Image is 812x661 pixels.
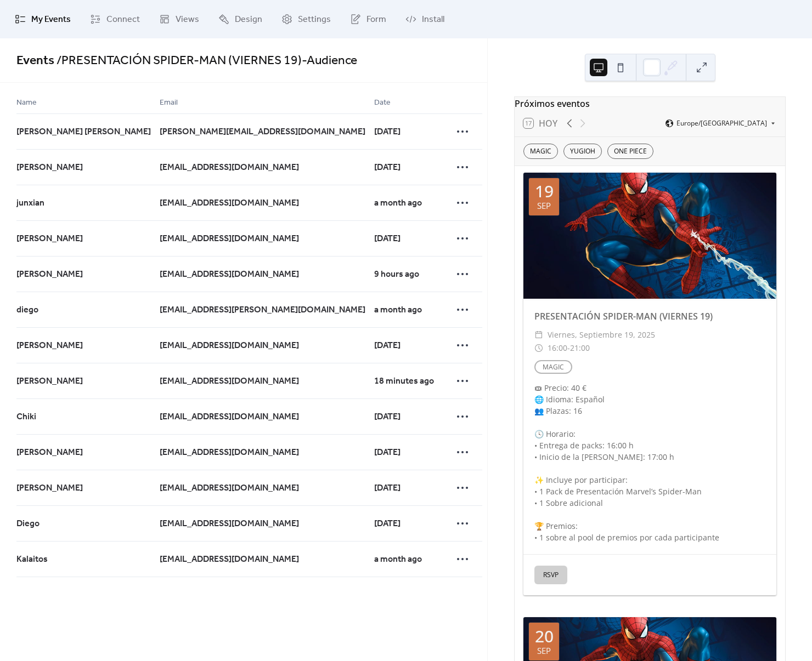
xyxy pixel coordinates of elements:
span: 9 hours ago [374,268,419,281]
span: [EMAIL_ADDRESS][DOMAIN_NAME] [160,161,299,174]
span: [DATE] [374,517,401,531]
div: PRESENTACIÓN SPIDER-MAN (VIERNES 19) [523,310,776,323]
span: [EMAIL_ADDRESS][DOMAIN_NAME] [160,375,299,388]
span: Europe/[GEOGRAPHIC_DATA] [676,120,767,127]
span: [EMAIL_ADDRESS][PERSON_NAME][DOMAIN_NAME] [160,304,365,317]
div: sep [537,202,551,210]
span: / PRESENTACIÓN SPIDER-MAN (VIERNES 19) - Audience [54,49,357,73]
span: [EMAIL_ADDRESS][DOMAIN_NAME] [160,339,299,352]
span: [PERSON_NAME] [16,339,83,352]
div: sep [537,647,551,655]
span: [PERSON_NAME] [16,482,83,495]
div: ​ [534,328,543,341]
span: Design [235,13,262,26]
span: - [567,341,570,355]
span: a month ago [374,197,422,210]
button: RSVP [534,566,567,584]
span: 21:00 [570,341,590,355]
a: Connect [82,4,148,34]
span: [DATE] [374,482,401,495]
span: Install [422,13,444,26]
div: 19 [535,183,554,200]
span: [EMAIL_ADDRESS][DOMAIN_NAME] [160,197,299,210]
span: [EMAIL_ADDRESS][DOMAIN_NAME] [160,482,299,495]
span: Settings [298,13,331,26]
span: [DATE] [374,339,401,352]
span: Connect [106,13,140,26]
div: ​ [534,341,543,355]
div: Próximos eventos [515,97,785,110]
div: YUGIOH [563,144,602,159]
span: Kalaitos [16,553,48,566]
span: [DATE] [374,232,401,246]
a: Install [397,4,453,34]
span: a month ago [374,553,422,566]
div: MAGIC [523,144,558,159]
a: Views [151,4,207,34]
span: a month ago [374,304,422,317]
a: Events [16,49,54,73]
div: ONE PIECE [607,144,653,159]
span: [PERSON_NAME] [16,268,83,281]
div: 20 [535,628,554,645]
span: Email [160,96,178,110]
span: [EMAIL_ADDRESS][DOMAIN_NAME] [160,268,299,281]
span: [EMAIL_ADDRESS][DOMAIN_NAME] [160,411,299,424]
span: [PERSON_NAME][EMAIL_ADDRESS][DOMAIN_NAME] [160,126,365,139]
span: [EMAIL_ADDRESS][DOMAIN_NAME] [160,517,299,531]
a: Settings [273,4,339,34]
span: [EMAIL_ADDRESS][DOMAIN_NAME] [160,232,299,246]
a: My Events [7,4,79,34]
span: [DATE] [374,126,401,139]
span: junxian [16,197,44,210]
span: Views [176,13,199,26]
span: viernes, septiembre 19, 2025 [548,328,655,341]
span: 18 minutes ago [374,375,434,388]
span: [PERSON_NAME] [16,161,83,174]
span: diego [16,304,38,317]
span: Diego [16,517,40,531]
span: Chiki [16,411,36,424]
span: Date [374,96,391,110]
span: [EMAIL_ADDRESS][DOMAIN_NAME] [160,446,299,459]
span: [PERSON_NAME] [16,375,83,388]
span: Form [366,13,386,26]
span: [DATE] [374,161,401,174]
div: 🎟 Precio: 40 € 🌐 Idioma: Español 👥 Plazas: 16 🕓 Horario: • Entrega de packs: 16:00 h • Inicio de ... [523,382,776,543]
span: [PERSON_NAME] [PERSON_NAME] [16,126,151,139]
span: [EMAIL_ADDRESS][DOMAIN_NAME] [160,553,299,566]
span: My Events [31,13,71,26]
span: [PERSON_NAME] [16,446,83,459]
span: [DATE] [374,411,401,424]
span: Name [16,96,37,110]
a: Form [342,4,394,34]
span: [DATE] [374,446,401,459]
span: 16:00 [548,341,567,355]
a: Design [210,4,270,34]
span: [PERSON_NAME] [16,232,83,246]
